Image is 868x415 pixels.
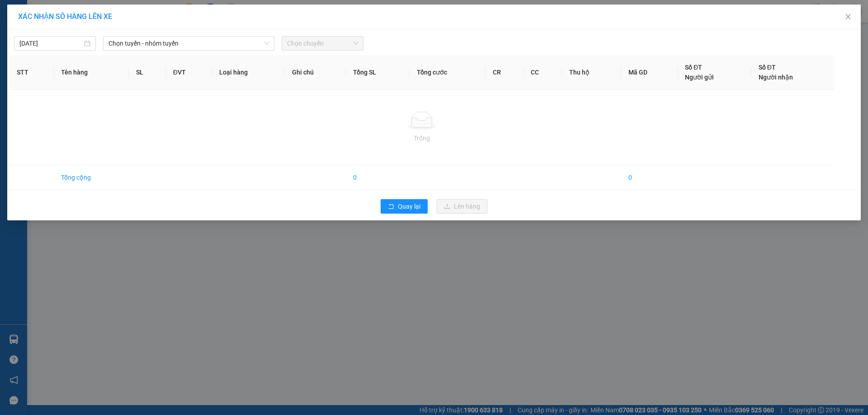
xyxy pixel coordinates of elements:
td: 0 [346,165,410,190]
th: STT [9,55,54,90]
th: Thu hộ [562,55,621,90]
th: Loại hàng [212,55,285,90]
span: Số ĐT [759,64,776,71]
th: Mã GD [621,55,678,90]
td: 0 [621,165,678,190]
th: Tổng SL [346,55,410,90]
span: close [844,13,852,20]
div: Trống [17,133,827,143]
span: Chọn tuyến - nhóm tuyến [108,37,269,50]
span: rollback [388,203,394,210]
input: 11/09/2025 [19,38,82,48]
th: Ghi chú [285,55,346,90]
button: rollbackQuay lại [381,199,428,214]
td: Tổng cộng [54,165,129,190]
span: XÁC NHẬN SỐ HÀNG LÊN XE [18,12,112,21]
th: Tên hàng [54,55,129,90]
th: Tổng cước [410,55,486,90]
th: CR [486,55,524,90]
span: Số ĐT [685,64,702,71]
th: SL [129,55,165,90]
span: Quay lại [398,201,420,211]
span: down [264,41,269,46]
button: uploadLên hàng [437,199,487,214]
span: Chọn chuyến [287,37,358,50]
span: Người nhận [759,74,793,81]
th: CC [524,55,562,90]
th: ĐVT [166,55,212,90]
span: Người gửi [685,74,714,81]
button: Close [835,5,861,30]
